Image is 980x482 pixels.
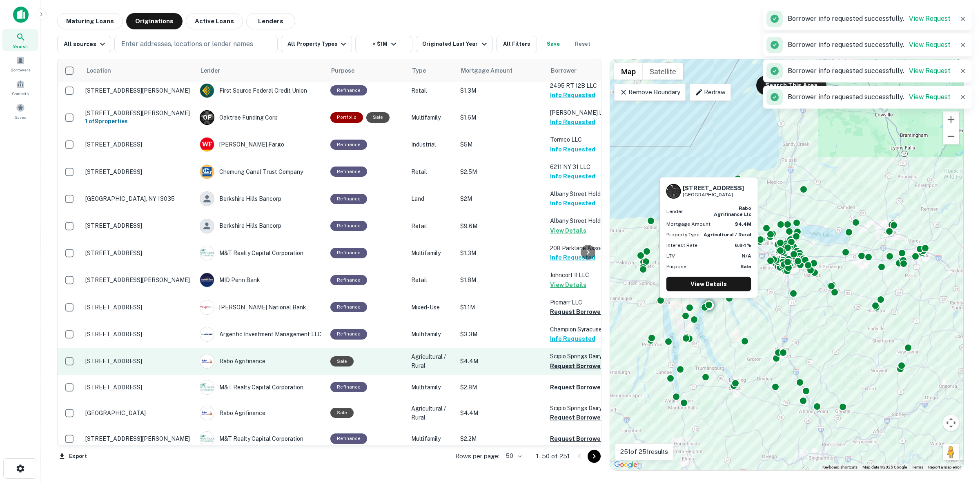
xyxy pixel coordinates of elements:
[200,138,214,151] img: picture
[735,242,751,248] strong: 6.84%
[200,380,214,394] img: picture
[330,329,367,339] div: This loan purpose was for refinancing
[330,433,367,444] div: This loan purpose was for refinancing
[200,300,322,315] div: [PERSON_NAME] National Bank
[85,195,192,202] p: [GEOGRAPHIC_DATA], NY 13035
[735,221,751,227] strong: $4.4M
[200,191,322,206] div: Berkshire Hills Bancorp
[909,41,951,49] a: View Request
[64,39,107,49] div: All sources
[939,417,980,456] div: Chat Widget
[200,84,214,98] img: picture
[460,434,542,443] p: $2.2M
[86,66,122,76] span: Location
[909,67,951,75] a: View Request
[412,66,426,76] span: Type
[85,109,192,117] p: [STREET_ADDRESS][PERSON_NAME]
[57,36,111,52] button: All sources
[756,76,826,95] button: Search This Area
[550,334,595,344] button: Info Requested
[550,81,632,90] p: 2495 RT 12B LLC
[550,404,632,413] p: Scipio Springs Dairy LLC
[330,194,367,204] div: This loan purpose was for refinancing
[411,404,452,422] p: Agricultural / Rural
[540,36,566,52] button: Save your search to get updates of matches that match your search criteria.
[550,198,595,208] button: Info Requested
[550,108,632,117] p: [PERSON_NAME] Leasing LLC
[200,66,220,76] span: Lender
[822,464,857,470] button: Keyboard shortcuts
[411,140,452,149] p: Industrial
[943,128,959,144] button: Zoom out
[422,39,489,49] div: Originated Last Year
[330,85,367,96] div: This loan purpose was for refinancing
[330,221,367,231] div: This loan purpose was for refinancing
[943,415,959,431] button: Map camera controls
[704,232,751,238] strong: Agricultural / Rural
[550,189,632,198] p: Albany Street Holding LLC
[330,382,367,392] div: This loan purpose was for refinancing
[200,110,322,125] div: Oaktree Funding Corp
[85,222,192,229] p: [STREET_ADDRESS]
[200,380,322,395] div: M&T Realty Capital Corporation
[550,135,632,144] p: Tormco LLC
[551,66,577,76] span: Borrower
[550,325,632,334] p: Champion Syracuse LLC
[742,253,751,259] strong: N/A
[460,383,542,392] p: $2.8M
[788,14,951,24] p: Borrower info requested successfully.
[85,409,192,417] p: [GEOGRAPHIC_DATA]
[200,219,322,233] div: Berkshire Hills Bancorp
[200,327,214,341] img: picture
[411,86,452,95] p: Retail
[612,460,639,470] img: Google
[85,358,192,365] p: [STREET_ADDRESS]
[496,36,537,52] button: All Filters
[330,140,367,150] div: This loan purpose was for refinancing
[200,137,322,152] div: [PERSON_NAME] Fargo
[85,117,192,126] h6: 1 of 9 properties
[200,300,214,314] img: picture
[200,273,214,287] img: picture
[550,171,595,181] button: Info Requested
[411,194,452,203] p: Land
[460,275,542,284] p: $1.8M
[200,246,214,260] img: picture
[85,87,192,94] p: [STREET_ADDRESS][PERSON_NAME]
[200,327,322,342] div: Argentic Investment Management LLC
[411,113,452,122] p: Multifamily
[460,303,542,312] p: $1.1M
[331,66,365,76] span: Purpose
[460,167,542,176] p: $2.5M
[550,382,616,392] button: Request Borrower Info
[862,465,907,469] span: Map data ©2025 Google
[330,248,367,258] div: This loan purpose was for refinancing
[407,59,456,82] th: Type
[610,59,963,470] div: 0
[550,298,632,307] p: Picmarr LLC
[619,87,680,97] p: Remove Boundary
[550,307,616,317] button: Request Borrower Info
[455,451,499,461] p: Rows per page:
[2,29,38,51] a: Search
[695,87,726,97] p: Redraw
[666,231,699,238] p: Property Type
[200,246,322,260] div: M&T Realty Capital Corporation
[550,434,616,444] button: Request Borrower Info
[200,354,322,369] div: Rabo Agrifinance
[85,331,192,338] p: [STREET_ADDRESS]
[503,450,523,462] div: 50
[366,112,390,122] div: Sale
[203,113,211,122] p: O F
[2,53,38,75] div: Borrowers
[246,13,295,29] button: Lenders
[460,113,542,122] p: $1.6M
[550,117,595,127] button: Info Requested
[411,383,452,392] p: Multifamily
[411,303,452,312] p: Mixed-Use
[460,222,542,231] p: $9.6M
[666,263,686,270] p: Purpose
[912,465,923,469] a: Terms (opens in new tab)
[536,451,570,461] p: 1–50 of 251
